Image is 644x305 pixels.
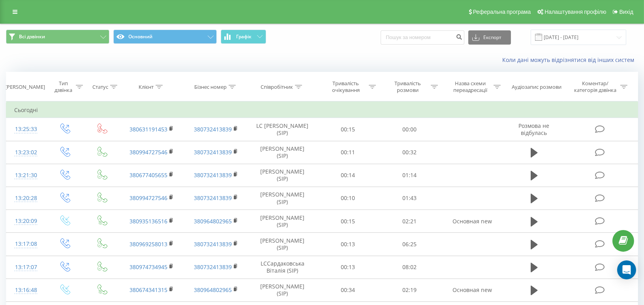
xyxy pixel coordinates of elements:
button: Основний [113,30,217,44]
div: Співробітник [261,84,293,90]
td: [PERSON_NAME] (SIP) [248,141,317,164]
td: 00:13 [317,256,379,279]
div: Тип дзвінка [53,80,74,94]
a: 380674341315 [130,286,167,294]
div: 13:20:09 [14,213,38,229]
td: 00:34 [317,279,379,301]
a: 380994727546 [130,148,167,156]
span: Всі дзвінки [19,34,45,40]
a: 380732413839 [194,125,232,133]
td: 00:10 [317,187,379,210]
td: 00:15 [317,118,379,141]
td: Основная new [440,210,504,233]
div: 13:17:07 [14,260,38,275]
td: 00:13 [317,233,379,256]
a: 380935136516 [130,217,167,225]
td: [PERSON_NAME] (SIP) [248,210,317,233]
td: [PERSON_NAME] (SIP) [248,279,317,301]
div: Клієнт [139,84,154,90]
a: 380732413839 [194,263,232,271]
div: Тривалість розмови [387,80,429,94]
td: 00:14 [317,164,379,187]
a: 380732413839 [194,240,232,248]
td: 01:43 [379,187,440,210]
td: Сьогодні [6,102,638,118]
td: 06:25 [379,233,440,256]
div: Статус [92,84,108,90]
td: LC [PERSON_NAME] (SIP) [248,118,317,141]
td: LCСардаковська Віталія (SIP) [248,256,317,279]
div: 13:23:02 [14,145,38,160]
span: Реферальна програма [473,9,531,15]
a: 380964802965 [194,286,232,294]
a: 380631191453 [130,125,167,133]
a: 380969258013 [130,240,167,248]
button: Експорт [468,30,511,45]
span: Вихід [620,9,633,15]
td: 08:02 [379,256,440,279]
a: 380974734945 [130,263,167,271]
td: [PERSON_NAME] (SIP) [248,233,317,256]
td: 00:00 [379,118,440,141]
div: 13:25:33 [14,122,38,137]
div: Назва схеми переадресації [449,80,492,94]
a: 380994727546 [130,194,167,202]
a: 380732413839 [194,148,232,156]
button: Графік [221,30,266,44]
div: 13:16:48 [14,283,38,298]
a: 380964802965 [194,217,232,225]
a: Коли дані можуть відрізнятися вiд інших систем [502,56,638,64]
div: 13:21:30 [14,168,38,183]
td: 02:19 [379,279,440,301]
div: Бізнес номер [194,84,227,90]
div: Аудіозапис розмови [512,84,561,90]
div: 13:17:08 [14,236,38,252]
span: Графік [236,34,252,39]
span: Розмова не відбулась [519,122,550,137]
td: [PERSON_NAME] (SIP) [248,187,317,210]
div: 13:20:28 [14,191,38,206]
td: 01:14 [379,164,440,187]
button: Всі дзвінки [6,30,109,44]
a: 380732413839 [194,171,232,179]
td: 00:11 [317,141,379,164]
td: [PERSON_NAME] (SIP) [248,164,317,187]
div: Коментар/категорія дзвінка [572,80,618,94]
div: Тривалість очікування [325,80,367,94]
div: Open Intercom Messenger [617,260,636,279]
div: [PERSON_NAME] [5,84,45,90]
td: 02:21 [379,210,440,233]
span: Налаштування профілю [544,9,606,15]
td: 00:15 [317,210,379,233]
td: 00:32 [379,141,440,164]
input: Пошук за номером [381,30,464,45]
a: 380732413839 [194,194,232,202]
td: Основная new [440,279,504,301]
a: 380677405655 [130,171,167,179]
